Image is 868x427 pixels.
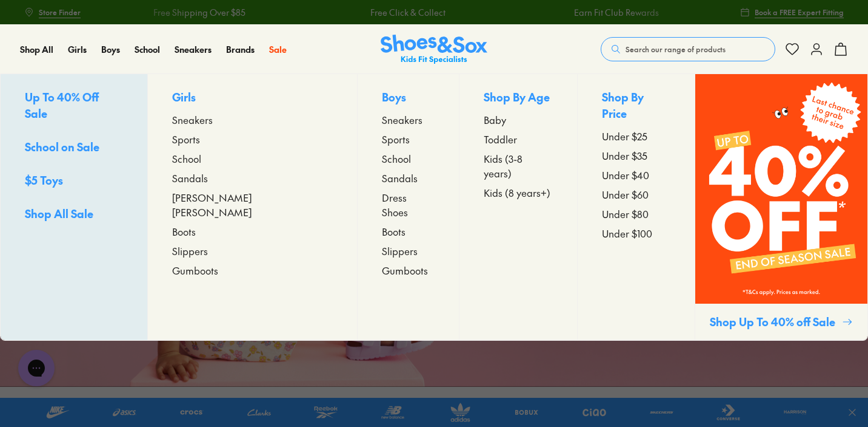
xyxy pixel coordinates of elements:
[172,151,201,166] span: School
[695,74,867,340] a: Shop Up To 40% off Sale
[602,148,647,163] span: Under $35
[382,263,435,278] a: Gumboots
[25,205,123,224] a: Shop All Sale
[602,207,649,221] span: Under $80
[25,139,99,154] span: School on Sale
[484,151,552,180] a: Kids (3-8 years)
[382,151,411,166] span: School
[369,6,444,19] a: Free Click & Collect
[382,224,435,239] a: Boots
[755,7,844,18] span: Book a FREE Expert Fitting
[101,43,120,56] a: Boys
[226,43,255,55] span: Brands
[382,190,435,219] a: Dress Shoes
[382,171,418,185] span: Sandals
[172,132,200,146] span: Sports
[172,151,333,166] a: School
[172,263,333,278] a: Gumboots
[226,43,255,56] a: Brands
[484,112,552,127] a: Baby
[172,132,333,146] a: Sports
[484,185,550,200] span: Kids (8 years+)
[172,171,333,185] a: Sandals
[172,244,208,258] span: Slippers
[602,187,670,202] a: Under $60
[12,346,61,391] iframe: Gorgias live chat messenger
[382,151,435,166] a: School
[172,89,333,108] p: Girls
[382,89,435,108] p: Boys
[602,168,649,182] span: Under $40
[175,43,212,56] a: Sneakers
[602,168,670,182] a: Under $40
[172,171,208,185] span: Sandals
[24,1,81,23] a: Store Finder
[382,112,422,127] span: Sneakers
[695,74,867,304] img: SNS_WEBASSETS_GRID_1080x1440_3.png
[602,129,647,143] span: Under $25
[572,6,657,19] a: Earn Fit Club Rewards
[382,224,406,239] span: Boots
[135,43,160,55] span: School
[382,244,435,258] a: Slippers
[172,112,333,127] a: Sneakers
[25,89,123,124] a: Up To 40% Off Sale
[101,43,120,55] span: Boys
[382,132,410,146] span: Sports
[484,132,552,146] a: Toddler
[172,244,333,258] a: Slippers
[602,207,670,221] a: Under $80
[152,6,244,19] a: Free Shipping Over $85
[172,190,333,219] a: [PERSON_NAME] [PERSON_NAME]
[25,89,99,121] span: Up To 40% Off Sale
[269,43,287,55] span: Sale
[484,132,517,146] span: Toddler
[25,172,123,191] a: $5 Toys
[381,35,487,64] a: Shoes & Sox
[20,43,53,55] span: Shop All
[382,132,435,146] a: Sports
[269,43,287,56] a: Sale
[20,43,53,56] a: Shop All
[710,313,837,330] p: Shop Up To 40% off Sale
[25,173,63,188] span: $5 Toys
[172,224,333,239] a: Boots
[135,43,160,56] a: School
[381,35,487,64] img: SNS_Logo_Responsive.svg
[68,43,87,55] span: Girls
[172,224,196,239] span: Boots
[740,1,844,23] a: Book a FREE Expert Fitting
[25,206,93,221] span: Shop All Sale
[602,89,670,124] p: Shop By Price
[602,129,670,143] a: Under $25
[382,171,435,185] a: Sandals
[382,244,418,258] span: Slippers
[68,43,87,56] a: Girls
[626,44,726,55] span: Search our range of products
[382,263,428,278] span: Gumboots
[25,138,123,157] a: School on Sale
[601,37,775,61] button: Search our range of products
[484,185,552,200] a: Kids (8 years+)
[382,112,435,127] a: Sneakers
[602,187,649,202] span: Under $60
[484,112,506,127] span: Baby
[172,263,218,278] span: Gumboots
[602,148,670,163] a: Under $35
[484,89,552,108] p: Shop By Age
[602,226,670,241] a: Under $100
[602,226,652,241] span: Under $100
[175,43,212,55] span: Sneakers
[172,112,213,127] span: Sneakers
[39,7,81,18] span: Store Finder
